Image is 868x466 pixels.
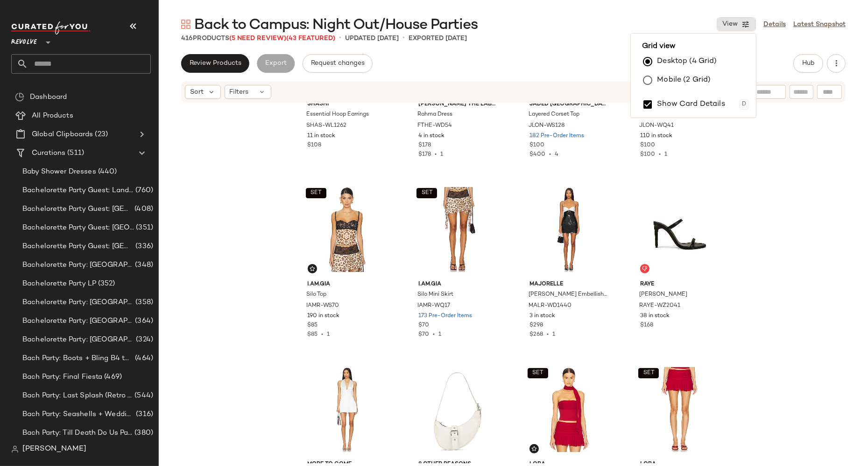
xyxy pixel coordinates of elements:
[22,278,96,289] span: Bachelorette Party LP
[308,100,387,109] span: SHASHI
[417,122,452,130] span: FTHE-WD54
[418,312,472,320] span: 173 Pre-Order Items
[134,334,153,345] span: (324)
[529,332,543,338] span: $268
[640,132,672,140] span: 110 in stock
[32,148,65,159] span: Curations
[307,291,327,299] span: Silo Top
[65,148,84,159] span: (511)
[639,302,680,310] span: RAYE-WZ2041
[552,332,555,338] span: 1
[22,353,133,364] span: Bach Party: Boots + Bling B4 the Ring
[339,33,341,44] span: •
[529,122,565,130] span: JLON-WS128
[181,35,193,42] span: 416
[134,409,153,420] span: (316)
[638,41,748,52] span: Grid view
[429,332,438,338] span: •
[230,87,249,97] span: Filters
[421,190,433,196] span: SET
[133,316,153,327] span: (364)
[345,34,399,43] p: updated [DATE]
[528,368,548,378] button: SET
[793,54,823,73] button: Hub
[22,444,86,455] span: [PERSON_NAME]
[532,370,543,376] span: SET
[529,132,584,140] span: 182 Pre-Order Items
[307,111,369,119] span: Essential Hoop Earrings
[545,152,555,158] span: •
[418,280,497,289] span: I.AM.GIA
[638,368,659,378] button: SET
[431,152,440,158] span: •
[529,291,607,299] span: [PERSON_NAME] Embellished Mini Dress
[740,99,748,110] div: D
[717,17,756,31] button: View
[308,312,340,320] span: 190 in stock
[11,32,37,49] span: Revolve
[303,54,373,73] button: Request changes
[134,223,153,233] span: (351)
[633,182,727,277] img: RAYE-WZ2041_V1.jpg
[308,321,318,330] span: $85
[664,152,667,158] span: 1
[22,390,133,401] span: Bach Party: Last Splash (Retro [GEOGRAPHIC_DATA])
[307,122,347,130] span: SHAS-WL1262
[32,111,73,121] span: All Products
[311,60,365,67] span: Request changes
[308,332,318,338] span: $85
[722,21,738,28] span: View
[657,52,717,71] label: Desktop (4 Grid)
[134,297,153,308] span: (358)
[655,152,664,158] span: •
[96,167,117,177] span: (440)
[643,370,655,376] span: SET
[300,182,394,277] img: IAMR-WS70_V1.jpg
[22,297,134,308] span: Bachelorette Party: [GEOGRAPHIC_DATA]
[543,332,552,338] span: •
[22,204,133,215] span: Bachelorette Party Guest: [GEOGRAPHIC_DATA]
[529,312,555,320] span: 3 in stock
[181,20,191,29] img: svg%3e
[181,34,335,43] div: Products
[411,182,505,277] img: IAMR-WQ17_V1.jpg
[229,35,286,42] span: (5 Need Review)
[22,185,134,196] span: Bachelorette Party Guest: Landing Page
[32,129,93,140] span: Global Clipboards
[133,260,153,271] span: (348)
[642,266,648,271] img: svg%3e
[133,428,153,438] span: (380)
[529,152,545,158] span: $400
[640,280,719,289] span: RAYE
[418,321,429,330] span: $70
[657,91,725,118] label: Show Card Details
[409,34,467,43] p: Exported [DATE]
[133,353,153,364] span: (464)
[22,372,102,383] span: Bach Party: Final Fiesta
[307,302,339,310] span: IAMR-WS70
[190,87,204,97] span: Sort
[555,152,558,158] span: 4
[402,33,405,44] span: •
[529,321,543,330] span: $298
[529,111,579,119] span: Layered Corset Top
[194,16,478,35] span: Back to Campus: Night Out/House Parties
[96,278,115,289] span: (352)
[418,141,431,150] span: $178
[15,92,24,102] img: svg%3e
[22,241,134,252] span: Bachelorette Party Guest: [GEOGRAPHIC_DATA]
[529,280,608,289] span: MAJORELLE
[522,182,616,277] img: MALR-WD1440_V1.jpg
[93,129,108,140] span: (23)
[306,188,326,198] button: SET
[418,152,431,158] span: $178
[134,185,153,196] span: (760)
[529,141,544,150] span: $100
[308,132,336,140] span: 11 in stock
[418,132,445,140] span: 4 in stock
[416,188,437,198] button: SET
[181,54,249,73] button: Review Products
[640,321,653,330] span: $168
[308,141,322,150] span: $108
[134,241,153,252] span: (336)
